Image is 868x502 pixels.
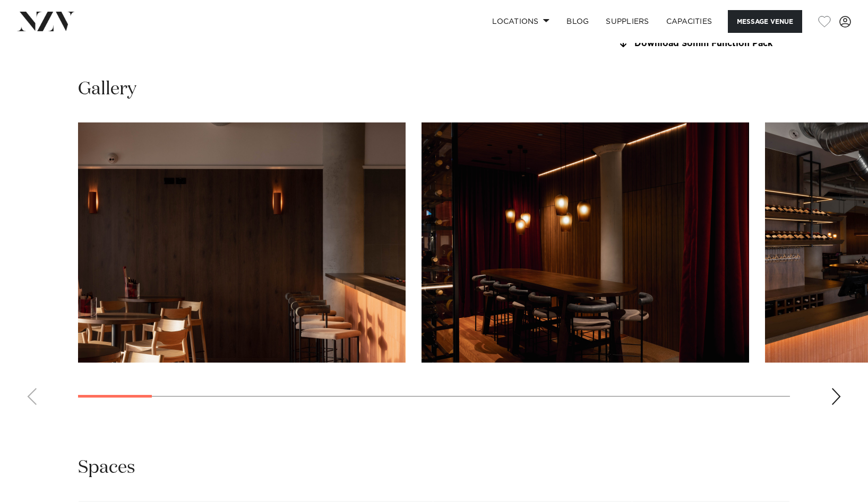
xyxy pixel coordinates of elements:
[78,456,135,480] h2: Spaces
[78,77,136,101] h2: Gallery
[658,10,721,33] a: Capacities
[17,12,75,31] img: nzv-logo.png
[597,10,657,33] a: SUPPLIERS
[617,39,790,49] a: Download Somm Function Pack
[78,122,406,363] swiper-slide: 1 / 20
[558,10,597,33] a: BLOG
[484,10,558,33] a: Locations
[422,122,749,363] swiper-slide: 2 / 20
[728,10,802,33] button: Message Venue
